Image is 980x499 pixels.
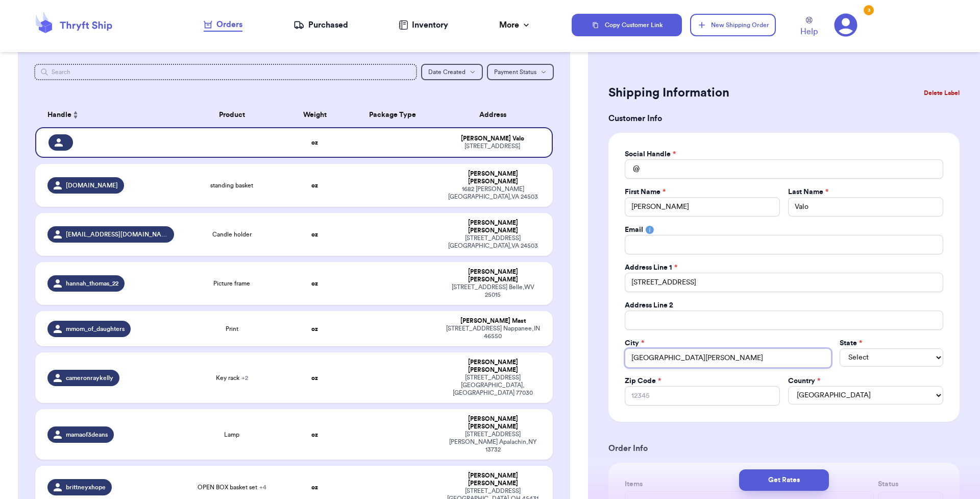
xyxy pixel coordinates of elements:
[800,17,818,38] a: Help
[421,64,483,80] button: Date Created
[311,139,318,146] strong: oz
[311,182,318,188] strong: oz
[445,219,541,234] div: [PERSON_NAME] [PERSON_NAME]
[428,69,465,75] span: Date Created
[445,234,541,250] div: [STREET_ADDRESS] [GEOGRAPHIC_DATA] , VA 24503
[445,374,541,397] div: [STREET_ADDRESS] [GEOGRAPHIC_DATA] , [GEOGRAPHIC_DATA] 77030
[204,18,242,31] div: Orders
[311,326,318,332] strong: oz
[788,376,820,386] label: Country
[625,376,661,386] label: Zip Code
[311,484,318,490] strong: oz
[66,325,125,333] span: mmom_of_daughters
[864,5,874,15] div: 3
[34,64,418,80] input: Search
[625,338,644,348] label: City
[572,14,682,36] button: Copy Customer Link
[284,103,346,127] th: Weight
[445,142,540,150] div: [STREET_ADDRESS]
[608,85,729,101] h2: Shipping Information
[47,110,71,121] span: Handle
[311,432,318,438] strong: oz
[213,279,250,288] span: Picture frame
[445,268,541,283] div: [PERSON_NAME] [PERSON_NAME]
[198,483,266,491] span: OPEN BOX basket set
[445,283,541,299] div: [STREET_ADDRESS] Belle , WV 25015
[71,109,80,121] button: Sort ascending
[311,280,318,287] strong: oz
[66,181,118,189] span: [DOMAIN_NAME]
[204,18,242,32] a: Orders
[494,69,536,75] span: Payment Status
[66,483,106,491] span: brittneyxhope
[625,300,673,311] label: Address Line 2
[224,431,239,439] span: Lamp
[625,225,643,235] label: Email
[226,325,238,333] span: Print
[690,14,776,36] button: New Shipping Order
[788,187,828,197] label: Last Name
[834,13,857,37] a: 3
[445,325,541,340] div: [STREET_ADDRESS] Nappanee , IN 46550
[311,231,318,237] strong: oz
[625,187,666,197] label: First Name
[625,263,677,273] label: Address Line 1
[445,185,541,201] div: 1682 [PERSON_NAME] [GEOGRAPHIC_DATA] , VA 24503
[66,374,113,382] span: cameronraykelly
[445,170,541,185] div: [PERSON_NAME] [PERSON_NAME]
[445,431,541,454] div: [STREET_ADDRESS][PERSON_NAME] Apalachin , NY 13732
[445,472,541,487] div: [PERSON_NAME] [PERSON_NAME]
[625,159,640,179] div: @
[625,386,780,406] input: 12345
[920,82,964,104] button: Delete Label
[487,64,554,80] button: Payment Status
[445,317,541,325] div: [PERSON_NAME] Mast
[499,19,531,31] div: More
[445,135,540,142] div: [PERSON_NAME] Valo
[212,230,252,239] span: Candle holder
[445,359,541,374] div: [PERSON_NAME] [PERSON_NAME]
[608,442,960,455] h3: Order Info
[608,112,960,125] h3: Customer Info
[840,338,862,348] label: State
[800,26,818,38] span: Help
[66,230,168,239] span: [EMAIL_ADDRESS][DOMAIN_NAME]
[439,103,553,127] th: Address
[216,374,248,382] span: Key rack
[399,19,448,31] a: Inventory
[259,484,266,490] span: + 4
[445,415,541,431] div: [PERSON_NAME] [PERSON_NAME]
[66,431,108,439] span: mamaof3deans
[293,19,348,31] a: Purchased
[311,375,318,381] strong: oz
[66,279,118,288] span: hannah_thomas_22
[180,103,284,127] th: Product
[346,103,439,127] th: Package Type
[739,469,829,491] button: Get Rates
[210,181,253,189] span: standing basket
[241,375,248,381] span: + 2
[625,149,676,159] label: Social Handle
